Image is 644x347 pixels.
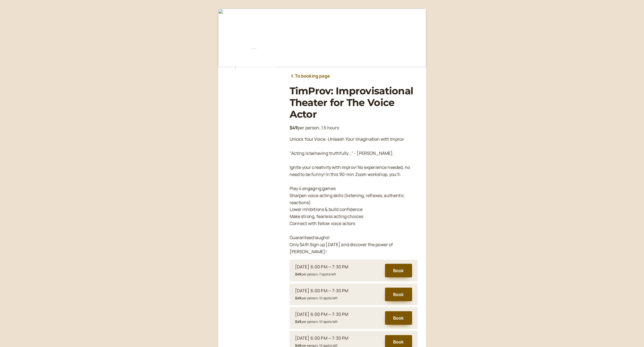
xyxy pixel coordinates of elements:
div: [DATE] 6:00 PM — 7:30 PM [295,311,348,318]
button: Book [385,264,412,277]
b: $49 [290,125,298,131]
b: $49 [295,272,301,277]
p: per person, 1.5 hours [290,124,418,131]
div: [DATE] 6:00 PM — 7:30 PM [295,335,348,342]
div: [DATE] 6:00 PM — 7:30 PM [295,287,348,294]
p: Unlock Your Voice: Unleash Your Imagination with Improv "Acting is behaving truthfully..." - [PER... [290,136,418,255]
a: To booking page [290,73,330,80]
small: per person, 10 spots left [295,296,338,300]
h1: TimProv: Improvisational Theater for The Voice Actor [290,85,418,120]
div: [DATE] 6:00 PM — 7:30 PM [295,264,348,271]
b: $49 [295,296,301,300]
button: Book [385,288,412,301]
b: $49 [295,319,301,324]
small: per person, 10 spots left [295,319,338,324]
small: per person, 7 spots left [295,272,336,277]
button: Book [385,311,412,325]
